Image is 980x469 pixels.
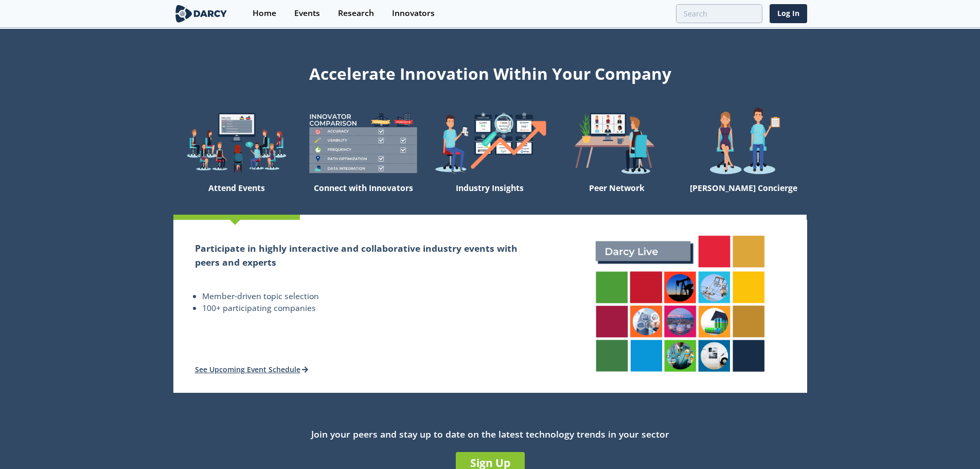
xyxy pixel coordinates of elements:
[300,179,426,215] div: Connect with Innovators
[676,4,762,23] input: Advanced Search
[202,302,532,315] li: 100+ participating companies
[173,58,807,85] div: Accelerate Innovation Within Your Company
[300,107,426,179] img: welcome-compare-1b687586299da8f117b7ac84fd957760.png
[554,107,680,179] img: welcome-attend-b816887fc24c32c29d1763c6e0ddb6e6.png
[338,9,374,18] div: Research
[554,179,680,215] div: Peer Network
[202,290,532,303] li: Member-driven topic selection
[680,179,807,215] div: [PERSON_NAME] Concierge
[195,241,532,269] h2: Participate in highly interactive and collaborative industry events with peers and experts
[585,225,775,383] img: attend-events-831e21027d8dfeae142a4bc70e306247.png
[173,179,300,215] div: Attend Events
[426,179,553,215] div: Industry Insights
[770,4,807,23] a: Log In
[680,107,807,179] img: welcome-concierge-wide-20dccca83e9cbdbb601deee24fb8df72.png
[195,364,309,374] a: See Upcoming Event Schedule
[173,107,300,179] img: welcome-explore-560578ff38cea7c86bcfe544b5e45342.png
[392,9,435,18] div: Innovators
[294,9,320,18] div: Events
[253,9,276,18] div: Home
[426,107,553,179] img: welcome-find-a12191a34a96034fcac36f4ff4d37733.png
[173,5,229,23] img: logo-wide.svg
